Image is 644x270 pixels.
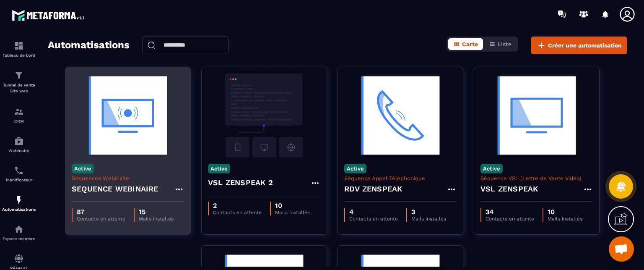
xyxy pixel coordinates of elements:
img: formation [14,70,24,80]
img: logo [12,8,87,23]
p: Planificateur [2,178,36,182]
h4: RDV ZENSPEAK [344,183,402,195]
a: formationformationTableau de bord [2,34,36,64]
div: Ouvrir le chat [609,236,634,262]
p: 3 [411,208,446,216]
p: Séquence Appel Téléphonique [344,175,457,181]
p: 4 [349,208,398,216]
p: 10 [275,202,310,210]
a: formationformationCRM [2,100,36,130]
p: Séquence VSL (Lettre de Vente Vidéo) [480,175,593,181]
a: automationsautomationsEspace membre [2,218,36,247]
span: Carte [462,41,478,47]
a: schedulerschedulerPlanificateur [2,159,36,189]
p: Automatisations [2,207,36,212]
p: 15 [139,208,174,216]
button: Carte [448,38,483,50]
p: Tunnel de vente Site web [2,82,36,94]
p: CRM [2,119,36,123]
a: automationsautomationsWebinaire [2,130,36,159]
p: Active [480,164,503,173]
p: Mails installés [411,216,446,222]
p: Active [208,164,230,173]
p: Webinaire [2,148,36,153]
p: Contacts en attente [349,216,398,222]
img: scheduler [14,165,24,176]
span: Liste [498,41,512,47]
p: Mails installés [139,216,174,222]
img: automation-background [72,73,184,157]
img: automation-background [208,73,320,157]
p: Contacts en attente [77,216,125,222]
p: Active [72,164,94,173]
p: Active [344,164,366,173]
img: automations [14,195,24,205]
p: 10 [548,208,582,216]
span: Créer une automatisation [548,41,622,50]
img: social-network [14,254,24,264]
a: formationformationTunnel de vente Site web [2,64,36,100]
img: automations [14,224,24,234]
p: Contacts en attente [213,210,262,215]
button: Liste [484,38,517,50]
h4: SEQUENCE WEBINAIRE [72,183,158,195]
p: Espace membre [2,236,36,241]
p: Contacts en attente [486,216,534,222]
img: automation-background [344,73,457,157]
p: Mails installés [548,216,582,222]
p: 87 [77,208,125,216]
img: automation-background [480,73,593,157]
p: 2 [213,202,262,210]
button: Créer une automatisation [531,37,627,54]
img: automations [14,136,24,146]
img: formation [14,41,24,51]
h2: Automatisations [48,37,130,54]
p: 34 [486,208,534,216]
h4: VSL ZENSPEAK 2 [208,177,273,189]
a: automationsautomationsAutomatisations [2,189,36,218]
p: Mails installés [275,210,310,215]
p: Tableau de bord [2,53,36,58]
img: formation [14,107,24,117]
p: Séquences Webinaire [72,175,184,181]
h4: VSL ZENSPEAK [480,183,538,195]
